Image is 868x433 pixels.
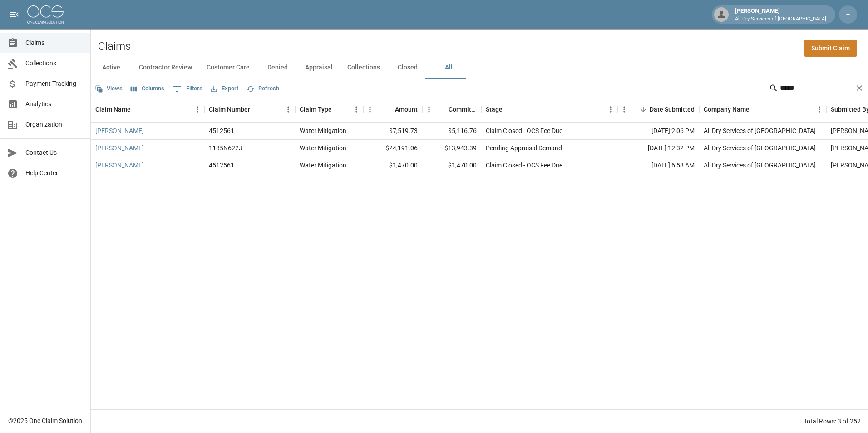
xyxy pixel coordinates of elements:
[503,103,515,116] button: Sort
[604,103,617,116] button: Menu
[422,97,481,122] div: Committed Amount
[300,97,332,122] div: Claim Type
[132,57,199,79] button: Contractor Review
[363,140,422,157] div: $24,191.06
[91,57,132,79] button: Active
[199,57,257,79] button: Customer Care
[131,103,143,116] button: Sort
[422,157,481,174] div: $1,470.00
[95,97,131,122] div: Claim Name
[650,97,695,122] div: Date Submitted
[25,79,83,89] span: Payment Tracking
[95,126,144,135] a: [PERSON_NAME]
[617,97,699,122] div: Date Submitted
[91,57,868,79] div: dynamic tabs
[250,103,263,116] button: Sort
[209,126,234,135] div: 4512561
[704,126,816,135] div: All Dry Services of Atlanta
[363,97,422,122] div: Amount
[25,168,83,178] span: Help Center
[170,82,205,96] button: Show filters
[8,416,82,425] div: © 2025 One Claim Solution
[208,82,241,96] button: Export
[191,103,204,116] button: Menu
[363,123,422,140] div: $7,519.73
[298,57,340,79] button: Appraisal
[25,59,83,68] span: Collections
[25,148,83,157] span: Contact Us
[128,82,167,96] button: Select columns
[704,143,816,153] div: All Dry Services of Atlanta
[91,97,204,122] div: Claim Name
[350,103,363,116] button: Menu
[704,161,816,170] div: All Dry Services of Atlanta
[382,103,395,116] button: Sort
[804,40,857,57] a: Submit Claim
[25,99,83,109] span: Analytics
[5,5,24,24] button: open drawer
[617,103,631,116] button: Menu
[340,57,387,79] button: Collections
[209,97,250,122] div: Claim Number
[363,103,377,116] button: Menu
[731,6,830,23] div: [PERSON_NAME]
[300,143,346,153] div: Water Mitigation
[617,157,699,174] div: [DATE] 6:58 AM
[804,417,861,426] div: Total Rows: 3 of 252
[486,143,562,153] div: Pending Appraisal Demand
[95,143,144,153] a: [PERSON_NAME]
[204,97,295,122] div: Claim Number
[422,103,436,116] button: Menu
[486,97,503,122] div: Stage
[363,157,422,174] div: $1,470.00
[428,57,469,79] button: All
[257,57,298,79] button: Denied
[281,103,295,116] button: Menu
[699,97,826,122] div: Company Name
[209,161,234,170] div: 4512561
[617,123,699,140] div: [DATE] 2:06 PM
[422,140,481,157] div: $13,943.39
[300,126,346,135] div: Water Mitigation
[735,15,826,23] p: All Dry Services of [GEOGRAPHIC_DATA]
[295,97,363,122] div: Claim Type
[93,82,125,96] button: Views
[25,38,83,48] span: Claims
[704,97,750,122] div: Company Name
[449,97,477,122] div: Committed Amount
[98,40,131,53] h2: Claims
[481,97,617,122] div: Stage
[853,81,866,95] button: Clear
[617,140,699,157] div: [DATE] 12:32 PM
[387,57,428,79] button: Closed
[436,103,449,116] button: Sort
[486,161,562,170] div: Claim Closed - OCS Fee Due
[813,103,826,116] button: Menu
[300,161,346,170] div: Water Mitigation
[769,81,866,97] div: Search
[486,126,562,135] div: Claim Closed - OCS Fee Due
[209,143,242,153] div: 1185N622J
[750,103,762,116] button: Sort
[244,82,281,96] button: Refresh
[395,97,418,122] div: Amount
[95,161,144,170] a: [PERSON_NAME]
[332,103,345,116] button: Sort
[422,123,481,140] div: $5,116.76
[25,120,83,129] span: Organization
[637,103,650,116] button: Sort
[27,5,64,24] img: ocs-logo-white-transparent.png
